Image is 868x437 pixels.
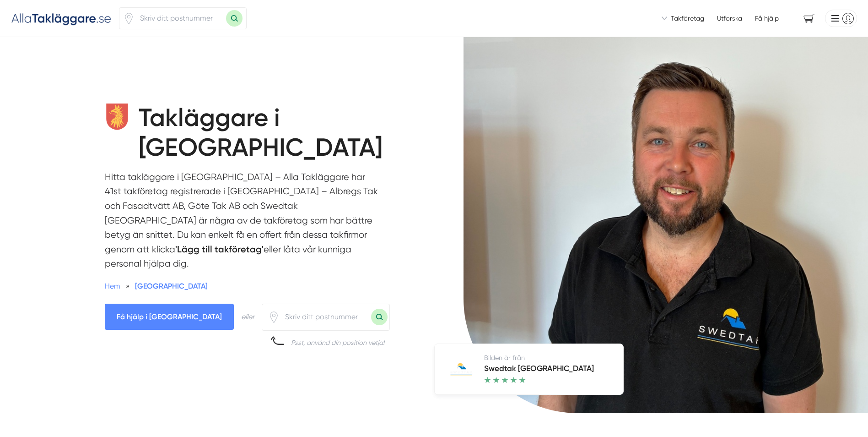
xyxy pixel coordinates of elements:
span: Bilden är från [484,354,525,361]
button: Sök med postnummer [371,309,388,325]
div: Psst, använd din position vetja! [291,338,384,347]
a: Hem [105,282,120,290]
span: Få hjälp i Skåne län [105,304,234,330]
span: Takföretag [671,14,704,23]
button: Sök med postnummer [226,10,243,27]
h5: Swedtak [GEOGRAPHIC_DATA] [484,362,594,377]
a: Utforska [717,14,742,23]
svg: Pin / Karta [268,311,280,323]
span: Klicka för att använda din position. [123,13,135,24]
div: eller [241,311,254,322]
span: » [126,280,129,292]
span: navigation-cart [797,11,821,27]
strong: 'Lägg till takföretag' [175,244,264,255]
nav: Breadcrumb [105,280,382,292]
span: Klicka för att använda din position. [268,311,280,323]
svg: Pin / Karta [123,13,135,24]
p: Hitta takläggare i [GEOGRAPHIC_DATA] – Alla Takläggare har 41st takföretag registrerade i [GEOGRA... [105,170,382,276]
span: Få hjälp [755,14,779,23]
input: Skriv ditt postnummer [280,306,371,328]
img: Swedtak Skåne logotyp [450,362,473,376]
h1: Takläggare i [GEOGRAPHIC_DATA] [139,103,412,170]
input: Skriv ditt postnummer [135,8,226,29]
img: Alla Takläggare [11,11,112,26]
a: [GEOGRAPHIC_DATA] [135,282,208,290]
